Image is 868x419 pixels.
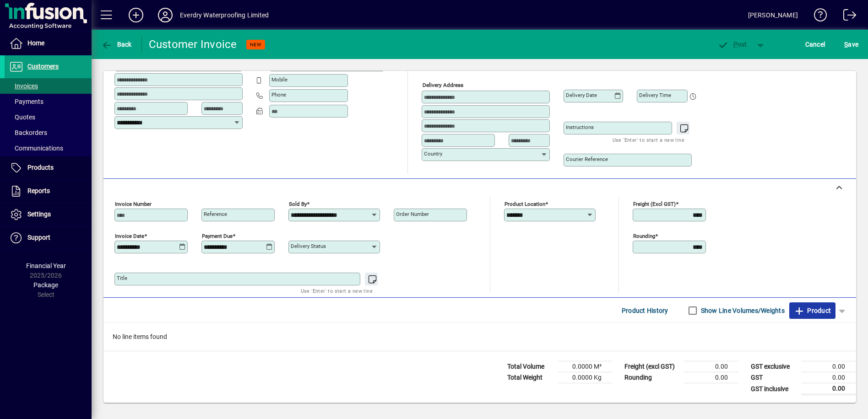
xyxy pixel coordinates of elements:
mat-label: Delivery date [566,92,597,98]
button: Product [789,302,835,319]
mat-label: Invoice number [115,201,152,207]
mat-label: Delivery status [291,243,326,249]
span: Products [27,164,54,171]
a: Quotes [5,109,92,125]
mat-label: Product location [505,201,545,207]
a: Settings [5,203,92,226]
mat-label: Delivery time [639,92,671,98]
mat-hint: Use 'Enter' to start a new line [301,285,373,296]
mat-label: Courier Reference [566,156,608,162]
td: 0.00 [801,383,856,395]
td: Total Weight [503,372,558,383]
div: Customer Invoice [149,37,237,52]
span: Settings [27,210,51,218]
a: Knowledge Base [807,2,827,32]
mat-label: Title [117,275,127,281]
div: [PERSON_NAME] [748,8,798,22]
div: No line items found [103,323,856,351]
td: 0.00 [684,372,739,383]
span: Quotes [9,113,35,121]
td: GST exclusive [746,361,801,372]
a: Logout [836,2,857,32]
td: GST inclusive [746,383,801,395]
td: 0.00 [801,372,856,383]
mat-label: Sold by [289,201,307,207]
button: Post [713,36,752,53]
mat-hint: Use 'Enter' to start a new line [613,134,684,145]
mat-label: Invoice date [115,233,144,239]
button: Profile [151,7,180,23]
a: Home [5,32,92,55]
span: P [733,41,738,48]
span: NEW [250,42,261,48]
span: Communications [9,145,63,152]
span: Support [27,234,50,241]
span: Product History [622,303,668,318]
span: ave [844,37,858,52]
mat-label: Phone [271,91,286,98]
label: Show Line Volumes/Weights [699,306,785,315]
a: Support [5,226,92,249]
mat-label: Reference [204,211,227,217]
span: Cancel [805,37,825,52]
span: Reports [27,187,50,194]
td: 0.00 [684,361,739,372]
a: Products [5,156,92,179]
button: Product History [618,302,672,319]
a: Reports [5,180,92,203]
span: Backorders [9,129,47,136]
span: Home [27,39,44,47]
span: S [844,41,848,48]
mat-label: Rounding [633,233,655,239]
span: Package [33,281,58,289]
td: 0.0000 Kg [558,372,613,383]
span: Back [101,41,132,48]
td: GST [746,372,801,383]
td: 0.0000 M³ [558,361,613,372]
mat-label: Order number [396,211,429,217]
mat-label: Mobile [271,76,288,83]
td: Total Volume [503,361,558,372]
app-page-header-button: Back [92,36,142,53]
a: Backorders [5,125,92,140]
span: Product [794,303,831,318]
div: Everdry Waterproofing Limited [180,8,269,22]
span: Invoices [9,82,38,90]
a: Payments [5,94,92,109]
span: Payments [9,98,43,105]
span: Financial Year [26,262,66,269]
button: Add [121,7,151,23]
td: 0.00 [801,361,856,372]
mat-label: Country [424,150,442,157]
button: Cancel [803,36,828,53]
a: Communications [5,140,92,156]
span: Customers [27,63,59,70]
mat-label: Payment due [202,233,233,239]
mat-label: Instructions [566,124,594,130]
a: Invoices [5,78,92,94]
button: Save [842,36,861,53]
button: Back [99,36,134,53]
td: Freight (excl GST) [620,361,684,372]
td: Rounding [620,372,684,383]
span: ost [717,41,747,48]
mat-label: Freight (excl GST) [633,201,676,207]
